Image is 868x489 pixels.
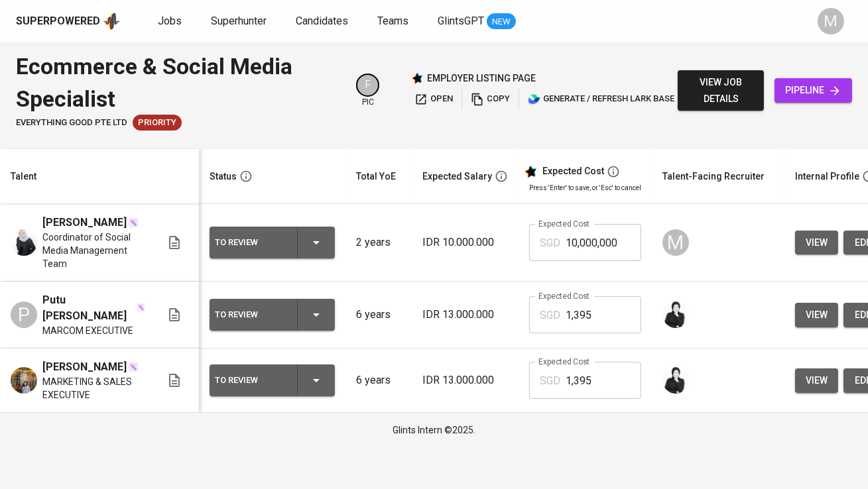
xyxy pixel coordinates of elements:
div: M [818,8,844,34]
div: Status [210,168,237,185]
span: MARCOM EXECUTIVE [42,324,133,337]
span: view [806,235,828,251]
img: lark [528,93,541,106]
button: To Review [210,364,335,396]
span: Superhunter [211,15,267,27]
img: magic_wand.svg [137,303,145,311]
span: pipeline [785,82,841,99]
p: 6 years [356,307,401,323]
img: glints_star.svg [524,165,537,178]
button: view [795,231,838,255]
div: Talent-Facing Recruiter [662,168,765,185]
div: M [662,229,689,256]
img: Reza Mutia [11,367,37,394]
span: copy [471,91,510,107]
button: view job details [678,70,764,111]
span: Priority [133,117,182,129]
span: view job details [688,74,753,107]
img: app logo [103,11,121,31]
span: view [806,372,828,389]
p: IDR 13.000.000 [422,372,508,388]
p: SGD [540,235,560,251]
div: P [11,301,37,328]
div: Internal Profile [795,168,859,185]
span: Everything good Pte Ltd [16,117,127,129]
div: To Review [215,234,286,251]
div: Expected Salary [422,168,492,185]
p: Press 'Enter' to save, or 'Esc' to cancel [529,183,641,193]
div: Talent [11,168,36,185]
div: New Job received from Demand Team [133,115,182,131]
a: Jobs [158,13,184,30]
span: [PERSON_NAME] [42,359,127,375]
a: Superpoweredapp logo [16,11,121,31]
a: Teams [377,13,411,30]
img: magic_wand.svg [128,362,139,372]
button: view [795,303,838,327]
img: Brigitha Jannah [11,229,37,256]
p: IDR 13.000.000 [422,307,508,323]
img: Glints Star [411,72,423,84]
a: pipeline [775,78,852,103]
span: Putu [PERSON_NAME] [42,292,135,324]
div: To Review [215,306,286,323]
span: Coordinator of Social Media Management Team [42,231,145,270]
p: employer listing page [427,72,536,85]
span: Jobs [158,15,182,27]
div: Ecommerce & Social Media Specialist [16,50,340,115]
a: Superhunter [211,13,269,30]
a: GlintsGPT NEW [438,13,516,30]
div: Superpowered [16,14,100,29]
span: generate / refresh lark base [528,91,674,107]
span: view [806,307,828,323]
span: NEW [487,15,516,28]
div: pic [356,74,379,108]
div: Expected Cost [542,166,604,178]
div: To Review [215,372,286,389]
span: GlintsGPT [438,15,484,27]
a: Candidates [296,13,351,30]
button: To Review [210,299,335,331]
span: MARKETING & SALES EXECUTIVE [42,375,145,402]
span: Teams [377,15,408,27]
span: Candidates [296,15,348,27]
p: IDR 10.000.000 [422,235,508,250]
button: view [795,368,838,393]
button: open [411,89,456,109]
p: 2 years [356,235,401,250]
p: 6 years [356,372,401,388]
img: magic_wand.svg [128,217,139,228]
p: SGD [540,307,560,323]
img: medwi@glints.com [662,301,689,328]
div: Total YoE [356,168,396,185]
button: copy [467,89,513,109]
span: [PERSON_NAME] [42,215,127,231]
span: open [414,91,453,107]
img: medwi@glints.com [662,367,689,394]
button: To Review [210,227,335,258]
button: lark generate / refresh lark base [525,89,678,109]
div: F [356,74,379,97]
p: SGD [540,373,560,389]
